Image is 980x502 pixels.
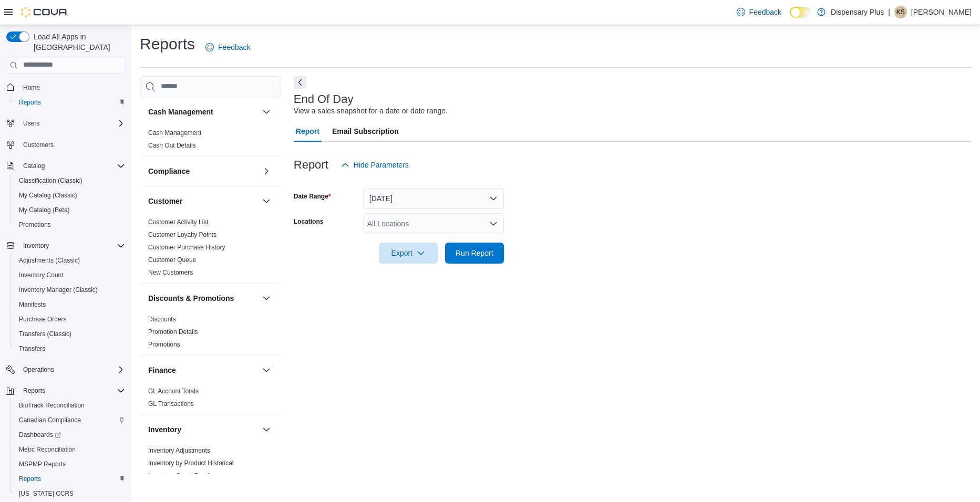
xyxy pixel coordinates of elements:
span: Cash Out Details [148,141,196,150]
span: Transfers (Classic) [15,328,125,340]
span: Operations [19,363,125,376]
span: Reports [19,384,125,397]
button: Open list of options [489,219,498,228]
span: Promotion Details [148,328,198,336]
span: Transfers [19,344,45,353]
a: Feedback [201,37,254,58]
button: Adjustments (Classic) [11,253,129,268]
button: Operations [2,362,129,377]
span: Discounts [148,315,176,323]
button: My Catalog (Classic) [11,188,129,203]
button: Cash Management [148,107,258,117]
button: Inventory [260,423,273,436]
a: GL Account Totals [148,388,199,395]
button: Inventory Count [11,268,129,283]
span: Load All Apps in [GEOGRAPHIC_DATA] [29,32,125,53]
a: Inventory Count Details [148,472,214,479]
span: Adjustments (Classic) [19,256,80,265]
span: Feedback [218,42,250,53]
button: Next [294,76,306,89]
button: Reports [2,383,129,398]
span: Home [19,81,125,94]
a: Adjustments (Classic) [15,254,84,267]
a: Customer Activity List [148,218,209,226]
a: Promotion Details [148,328,198,336]
span: Customer Queue [148,256,196,264]
span: GL Account Totals [148,387,199,395]
span: Email Subscription [332,121,399,142]
div: Finance [140,385,281,414]
a: Promotions [148,341,180,348]
button: Export [379,243,438,264]
span: Hide Parameters [354,160,409,170]
span: MSPMP Reports [15,458,125,470]
a: Promotions [15,218,55,231]
span: Customer Activity List [148,218,209,226]
a: Inventory Adjustments [148,447,210,454]
button: Inventory [2,238,129,253]
h3: Report [294,159,328,171]
span: My Catalog (Beta) [19,206,70,214]
span: Metrc Reconciliation [19,445,76,454]
span: MSPMP Reports [19,460,66,468]
span: Export [385,243,431,264]
button: Canadian Compliance [11,413,129,427]
a: Classification (Classic) [15,174,87,187]
a: Customer Purchase History [148,244,225,251]
button: [US_STATE] CCRS [11,486,129,501]
a: Reports [15,96,45,109]
a: Purchase Orders [15,313,71,326]
a: [US_STATE] CCRS [15,487,78,500]
span: Operations [23,365,54,374]
button: Customers [2,137,129,152]
a: Transfers (Classic) [15,328,76,340]
a: MSPMP Reports [15,458,70,470]
span: Inventory Manager (Classic) [15,284,125,296]
button: Transfers [11,341,129,356]
a: Customer Loyalty Points [148,231,216,238]
span: Canadian Compliance [15,414,125,426]
h3: Discounts & Promotions [148,293,234,304]
button: Reports [11,472,129,486]
span: Users [23,119,39,128]
span: Dashboards [15,428,125,441]
span: Inventory Adjustments [148,446,210,455]
span: Washington CCRS [15,487,125,500]
span: Manifests [15,298,125,311]
img: Cova [21,7,68,17]
span: Manifests [19,300,46,309]
span: Users [19,117,125,130]
button: Classification (Classic) [11,173,129,188]
span: Promotions [15,218,125,231]
span: Canadian Compliance [19,416,81,424]
span: Customers [19,138,125,151]
span: Catalog [19,160,125,172]
button: Hide Parameters [337,154,413,175]
a: Home [19,81,44,94]
button: Discounts & Promotions [148,293,258,304]
span: Classification (Classic) [19,176,82,185]
span: Reports [19,98,41,107]
span: Inventory Count [19,271,64,279]
h3: Finance [148,365,176,375]
span: Inventory [23,242,49,250]
span: Transfers (Classic) [19,330,71,338]
button: BioTrack Reconciliation [11,398,129,413]
a: My Catalog (Classic) [15,189,81,202]
h3: Customer [148,196,182,206]
a: Inventory by Product Historical [148,459,234,467]
span: Inventory [19,239,125,252]
span: Customers [23,141,54,149]
button: Operations [19,363,58,376]
button: Reports [11,95,129,110]
button: Home [2,80,129,95]
button: My Catalog (Beta) [11,203,129,217]
h3: End Of Day [294,93,354,106]
p: Dispensary Plus [831,6,884,18]
span: Classification (Classic) [15,174,125,187]
a: Dashboards [11,427,129,442]
span: Purchase Orders [15,313,125,326]
a: Manifests [15,298,50,311]
button: Transfers (Classic) [11,327,129,341]
span: GL Transactions [148,400,194,408]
